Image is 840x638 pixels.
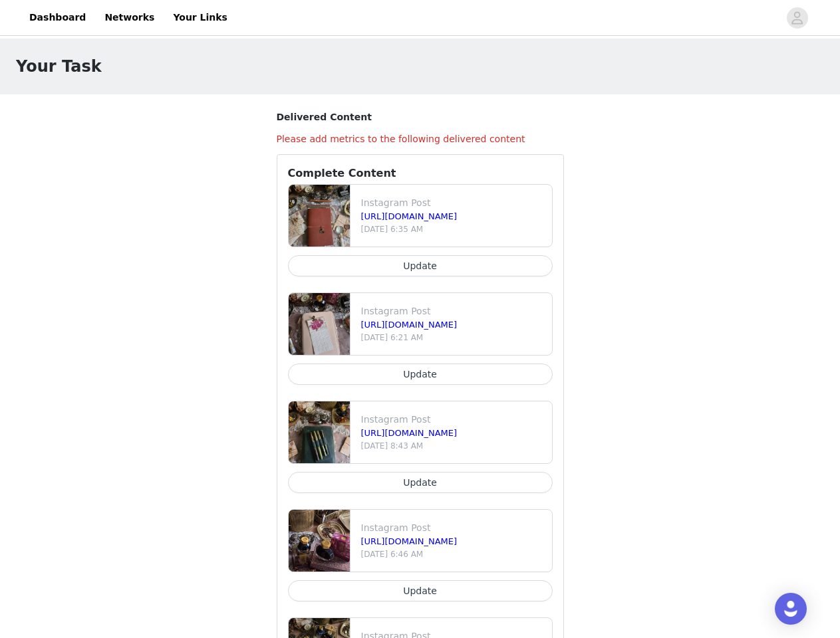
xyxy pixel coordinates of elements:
[21,3,94,33] a: Dashboard
[361,536,458,546] a: [URL][DOMAIN_NAME]
[289,510,350,572] img: file
[361,548,547,560] p: [DATE] 6:46 AM
[288,255,553,276] button: Update
[289,185,350,247] img: file
[16,54,102,78] h1: Your Task
[361,413,547,427] p: Instagram Post
[775,593,807,625] div: Open Intercom Messenger
[96,3,162,33] a: Networks
[361,440,547,452] p: [DATE] 8:43 AM
[361,521,547,535] p: Instagram Post
[165,3,235,33] a: Your Links
[791,7,803,29] div: avatar
[288,364,553,385] button: Update
[361,320,458,330] a: [URL][DOMAIN_NAME]
[288,580,553,601] button: Update
[277,110,564,124] h3: Delivered Content
[289,293,350,355] img: file
[288,472,553,493] button: Update
[361,304,547,318] p: Instagram Post
[277,132,564,146] h4: Please add metrics to the following delivered content
[361,428,458,438] a: [URL][DOMAIN_NAME]
[361,332,547,344] p: [DATE] 6:21 AM
[289,401,350,463] img: file
[361,196,547,210] p: Instagram Post
[361,211,458,221] a: [URL][DOMAIN_NAME]
[361,223,547,235] p: [DATE] 6:35 AM
[288,165,553,181] h3: Complete Content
